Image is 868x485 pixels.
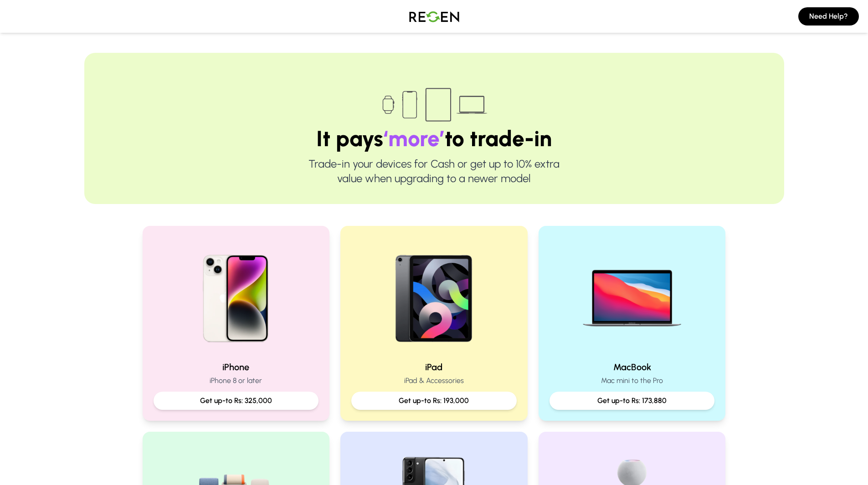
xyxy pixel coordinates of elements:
[351,375,517,386] p: iPad & Accessories
[383,125,445,152] span: ‘more’
[550,375,715,386] p: Mac mini to the Pro
[557,395,708,406] p: Get up-to Rs: 173,880
[550,361,715,373] h2: MacBook
[359,395,509,406] p: Get up-to Rs: 193,000
[113,157,755,186] p: Trade-in your devices for Cash or get up to 10% extra value when upgrading to a newer model
[154,375,319,386] p: iPhone 8 or later
[377,82,491,128] img: Trade-in devices
[798,7,859,26] button: Need Help?
[375,237,492,353] img: iPad
[154,361,319,373] h2: iPhone
[574,237,690,353] img: MacBook
[351,361,517,373] h2: iPad
[161,395,312,406] p: Get up-to Rs: 325,000
[402,4,466,29] img: Logo
[113,128,755,149] h1: It pays to trade-in
[178,237,294,353] img: iPhone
